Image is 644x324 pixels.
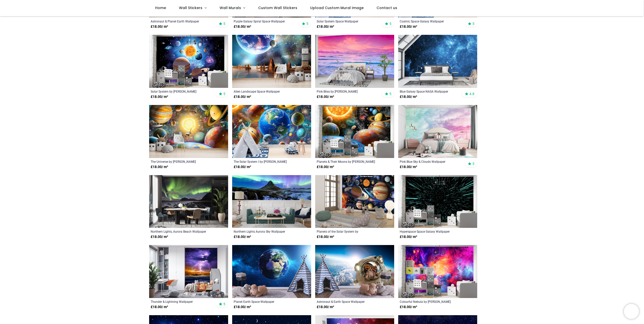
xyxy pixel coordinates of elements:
[232,175,311,228] img: Northern Lights Aurora Sky Wall Mural Wallpaper - Mod4
[317,234,334,239] strong: £ 18.00 / m²
[149,175,228,228] img: Northern Lights, Aurora Beach Wall Mural Wallpaper
[151,305,168,310] strong: £ 18.00 / m²
[151,89,211,93] a: Solar System by [PERSON_NAME]
[179,5,202,10] span: Wall Stickers
[234,305,251,310] strong: £ 18.00 / m²
[472,21,474,26] span: 5
[315,35,394,88] img: Pink Bliss Wall Mural by Sean Davey
[317,24,334,29] strong: £ 18.00 / m²
[151,300,211,304] a: Thunder & Lightning Wallpaper
[149,35,228,88] img: Solar System Wall Mural by David Penfound
[317,305,334,310] strong: £ 18.00 / m²
[400,24,417,29] strong: £ 18.00 / m²
[400,234,417,239] strong: £ 18.00 / m²
[398,175,477,228] img: Hyperspace Space Galaxy Wall Mural Wallpaper
[151,24,168,29] strong: £ 18.00 / m²
[149,245,228,298] img: Thunder & Lightning Wall Mural Wallpaper
[234,94,251,99] strong: £ 18.00 / m²
[400,159,461,164] a: Pink Blue Sky & Clouds Wallpaper
[155,5,166,10] span: Home
[234,234,251,239] strong: £ 18.00 / m²
[151,159,211,164] a: The Universe by [PERSON_NAME]
[234,89,294,93] a: Alien Landscape Space Wallpaper
[400,165,417,170] strong: £ 18.00 / m²
[223,21,225,26] span: 5
[220,5,241,10] span: Wall Murals
[400,19,461,23] a: Cosmic Space Galaxy Wallpaper
[317,89,378,93] a: Pink Bliss by [PERSON_NAME]
[310,5,364,10] span: Upload Custom Mural Image
[317,159,378,164] a: Planets & Their Moons by [PERSON_NAME]
[469,92,474,96] span: 4.8
[258,5,297,10] span: Custom Wall Stickers
[400,229,461,233] a: Hyperspace Space Galaxy Wallpaper
[315,245,394,298] img: Astronaut & Earth Space Wall Mural Wallpaper
[151,234,168,239] strong: £ 18.00 / m²
[151,229,211,233] a: Northern Lights, Aurora Beach Wallpaper
[223,92,225,96] span: 5
[306,21,308,26] span: 5
[232,245,311,298] img: Planet Earth Space Wall Mural Wallpaper
[389,21,391,26] span: 5
[398,245,477,298] img: Colourful Nebula Wall Mural by Tenyo Marchev
[151,165,168,170] strong: £ 18.00 / m²
[472,161,474,166] span: 5
[315,105,394,158] img: Planets & Their Moons Wall Mural by Adrian Chesterman
[234,24,251,29] strong: £ 18.00 / m²
[317,229,378,233] a: Planets of the Solar System by [PERSON_NAME]
[400,300,461,304] a: Colourful Nebula by [PERSON_NAME]
[232,35,311,88] img: Alien Landscape Space Wall Mural Wallpaper
[398,105,477,158] img: Pink Blue Sky & Clouds Wall Mural Wallpaper
[151,19,211,23] a: Astronaut & Planet Earth Wallpaper
[234,19,294,23] a: Purple Galaxy Spiral Space Wallpaper
[317,19,378,23] a: Solar System Space Wallpaper
[400,94,417,99] strong: £ 18.00 / m²
[234,165,251,170] strong: £ 18.00 / m²
[149,105,228,158] img: The Universe Wall Mural by Adrian Chesterman
[389,92,391,96] span: 5
[398,35,477,88] img: Blue Galaxy Space NASA Wall Mural Wallpaper
[317,94,334,99] strong: £ 18.00 / m²
[223,302,225,306] span: 5
[234,300,294,304] a: Planet Earth Space Wallpaper
[234,159,294,164] a: The Solar System I by [PERSON_NAME]
[315,175,394,228] img: Planets of the Solar System Wall Mural by David Penfound
[317,300,378,304] a: Astronaut & Earth Space Wallpaper
[317,165,334,170] strong: £ 18.00 / m²
[400,305,417,310] strong: £ 18.00 / m²
[151,94,168,99] strong: £ 18.00 / m²
[624,304,639,319] iframe: Brevo live chat
[232,105,311,158] img: The Solar System I Wall Mural by Adrian Chesterman
[234,229,294,233] a: Northern Lights Aurora Sky Wallpaper
[377,5,397,10] span: Contact us
[400,89,461,93] a: Blue Galaxy Space NASA Wallpaper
